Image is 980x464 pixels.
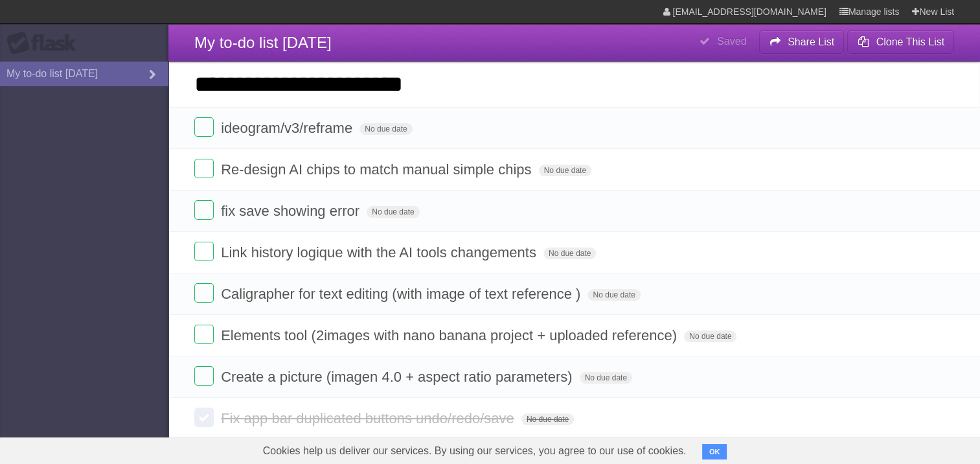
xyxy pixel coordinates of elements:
[702,444,727,459] button: OK
[221,120,356,136] span: ideogram/v3/reframe
[759,30,845,54] button: Share List
[587,289,640,301] span: No due date
[359,123,412,135] span: No due date
[194,34,332,51] span: My to-do list [DATE]
[543,248,596,259] span: No due date
[367,206,419,218] span: No due date
[194,283,214,303] label: Done
[876,36,944,47] b: Clone This List
[539,165,591,176] span: No due date
[221,161,534,178] span: Re-design AI chips to match manual simple chips
[194,159,214,178] label: Done
[194,408,214,427] label: Done
[521,413,574,425] span: No due date
[221,286,584,302] span: Caligrapher for text editing (with image of text reference )
[221,369,575,385] span: Create a picture (imagen 4.0 + aspect ratio parameters)
[194,325,214,344] label: Done
[580,372,632,384] span: No due date
[250,438,700,464] span: Cookies help us deliver our services. By using our services, you agree to our use of cookies.
[221,410,518,426] span: Fix app bar duplicated buttons undo/redo/save
[788,36,834,47] b: Share List
[6,32,84,55] div: Flask
[684,331,736,342] span: No due date
[194,200,214,220] label: Done
[717,36,746,47] b: Saved
[194,242,214,261] label: Done
[194,366,214,386] label: Done
[221,203,363,219] span: fix save showing error
[194,117,214,137] label: Done
[221,327,680,343] span: Elements tool (2images with nano banana project + uploaded reference)
[221,244,540,261] span: Link history logique with the AI tools changements
[847,30,954,54] button: Clone This List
